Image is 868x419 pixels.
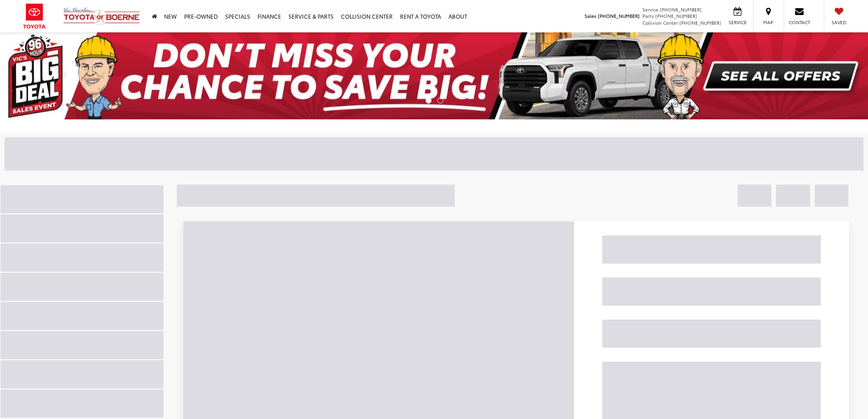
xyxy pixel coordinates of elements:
span: Saved [829,19,849,26]
span: Collision Center [642,19,678,26]
span: Service [642,6,658,13]
span: Sales [585,12,596,19]
span: [PHONE_NUMBER] [655,12,697,19]
span: Parts [642,12,654,19]
span: [PHONE_NUMBER] [660,6,702,13]
span: [PHONE_NUMBER] [598,12,640,19]
span: [PHONE_NUMBER] [679,19,721,26]
span: Contact [789,19,810,26]
span: Map [758,19,778,26]
span: Service [727,19,748,26]
img: Vic Vaughan Toyota of Boerne [63,7,140,26]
